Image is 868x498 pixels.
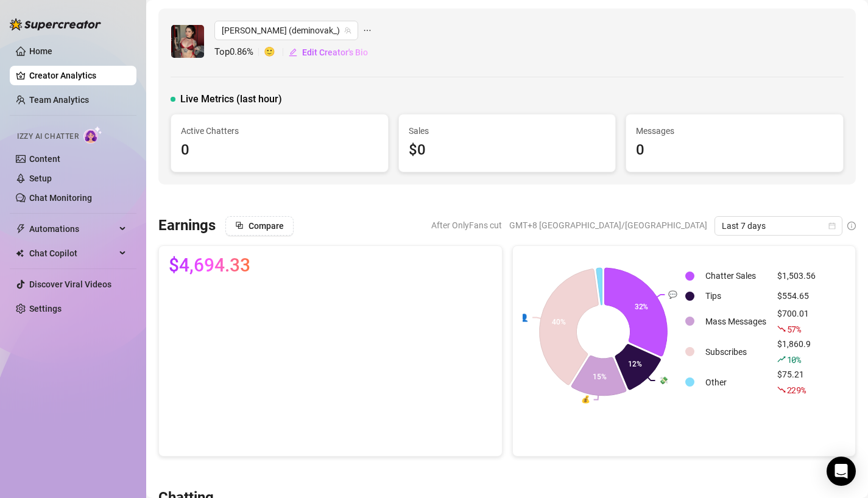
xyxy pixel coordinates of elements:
span: Last 7 days [722,217,835,235]
span: ellipsis [363,21,372,40]
a: Setup [29,174,52,183]
span: Active Chatters [181,124,378,138]
img: logo-BBDzfeDw.svg [10,18,101,30]
span: edit [289,48,297,57]
span: fall [777,385,786,394]
div: $1,860.9 [777,337,816,366]
a: Settings [29,304,62,314]
button: Edit Creator's Bio [288,43,369,62]
a: Creator Analytics [29,66,127,85]
span: team [344,27,351,34]
span: 229 % [787,384,806,396]
span: 10 % [787,354,801,365]
span: Edit Creator's Bio [302,47,368,57]
div: $554.65 [777,289,816,303]
span: rise [777,355,786,363]
button: Compare [225,216,294,236]
span: GMT+8 [GEOGRAPHIC_DATA]/[GEOGRAPHIC_DATA] [509,216,707,234]
span: 🙂 [264,45,288,60]
text: 👤 [520,312,529,321]
div: $700.01 [777,307,816,336]
a: Content [29,154,60,164]
td: Mass Messages [700,307,771,336]
div: 0 [181,139,378,162]
span: $4,694.33 [169,256,250,275]
span: Chat Copilot [29,244,116,263]
span: calendar [828,222,836,230]
text: 💸 [658,376,668,385]
td: Other [700,368,771,397]
div: $75.21 [777,368,816,397]
span: 57 % [787,323,801,335]
td: Chatter Sales [700,267,771,286]
a: Team Analytics [29,95,89,105]
span: Live Metrics (last hour) [180,92,282,107]
span: Izzy AI Chatter [17,131,79,142]
span: thunderbolt [16,224,26,234]
img: Chat Copilot [16,249,24,258]
span: Messages [636,124,833,138]
div: Open Intercom Messenger [827,457,856,486]
div: 0 [636,139,833,162]
img: AI Chatter [83,126,102,144]
div: $1,503.56 [777,269,816,282]
span: Top 0.86 % [214,45,264,60]
span: Automations [29,219,116,239]
span: info-circle [847,222,856,230]
a: Home [29,46,52,56]
text: 💰 [580,395,590,404]
td: Subscribes [700,337,771,366]
span: Demi (deminovak_) [222,21,351,40]
h3: Earnings [158,216,216,236]
a: Discover Viral Videos [29,279,111,289]
img: Demi [171,25,204,58]
span: block [235,221,244,230]
td: Tips [700,287,771,306]
span: Compare [249,221,284,231]
div: $0 [409,139,606,162]
span: fall [777,324,786,333]
a: Chat Monitoring [29,193,92,203]
text: 💬 [668,290,677,299]
span: Sales [409,124,606,138]
span: After OnlyFans cut [431,216,502,234]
